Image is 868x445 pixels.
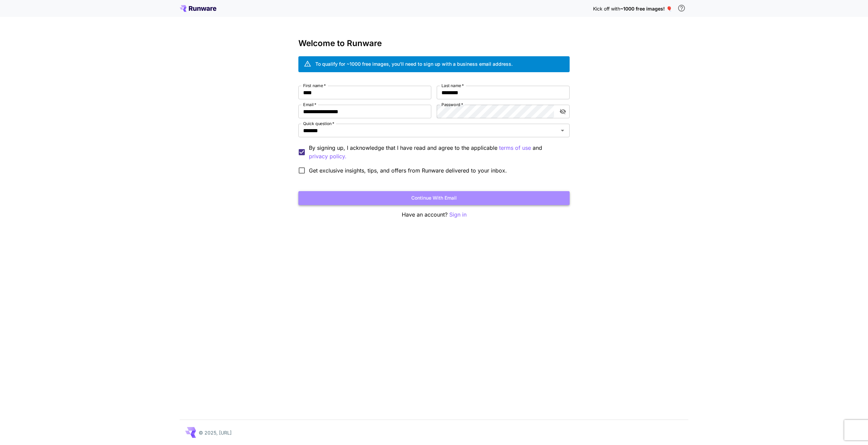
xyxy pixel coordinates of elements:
[558,126,567,135] button: Open
[309,144,564,161] p: By signing up, I acknowledge that I have read and agree to the applicable and
[199,429,232,436] p: © 2025, [URL]
[620,6,672,12] span: ~1000 free images! 🎈
[441,83,464,88] label: Last name
[593,6,620,12] span: Kick off with
[303,83,326,88] label: First name
[309,166,507,175] span: Get exclusive insights, tips, and offers from Runware delivered to your inbox.
[298,39,570,48] h3: Welcome to Runware
[499,144,531,152] p: terms of use
[499,144,531,152] button: By signing up, I acknowledge that I have read and agree to the applicable and privacy policy.
[303,121,334,126] label: Quick question
[441,102,463,107] label: Password
[298,191,570,205] button: Continue with email
[298,210,570,219] p: Have an account?
[309,152,347,161] p: privacy policy.
[315,60,513,67] div: To qualify for ~1000 free images, you’ll need to sign up with a business email address.
[309,152,347,161] button: By signing up, I acknowledge that I have read and agree to the applicable terms of use and
[557,105,569,118] button: toggle password visibility
[675,1,688,15] button: In order to qualify for free credit, you need to sign up with a business email address and click ...
[449,210,467,219] button: Sign in
[303,102,316,107] label: Email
